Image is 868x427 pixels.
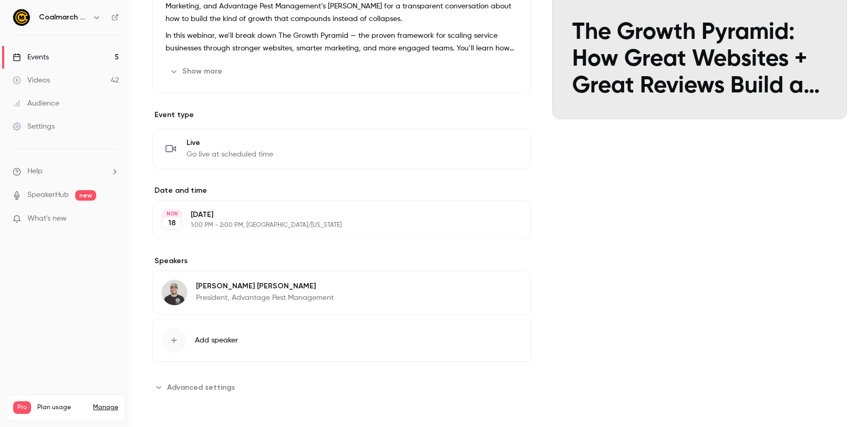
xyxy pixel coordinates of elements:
[191,221,476,230] p: 1:00 PM - 2:00 PM, [GEOGRAPHIC_DATA]/[US_STATE]
[166,29,518,55] p: In this webinar, we’ll break down The Growth Pyramid — the proven framework for scaling service b...
[37,403,87,412] span: Plan usage
[152,319,531,362] button: Add speaker
[168,218,176,228] p: 18
[75,190,96,201] span: new
[187,149,273,160] span: Go live at scheduled time
[27,190,69,201] a: SpeakerHub
[152,256,531,266] label: Speakers
[166,63,229,80] button: Show more
[13,166,119,177] li: help-dropdown-opener
[13,121,55,132] div: Settings
[27,213,67,224] span: What's new
[152,185,531,196] label: Date and time
[39,12,88,23] h6: Coalmarch Marketing
[191,210,476,220] p: [DATE]
[167,382,235,393] span: Advanced settings
[13,401,31,414] span: Pro
[27,166,43,177] span: Help
[152,270,531,315] div: Jim Ross[PERSON_NAME] [PERSON_NAME]President, Advantage Pest Management
[152,379,241,395] button: Advanced settings
[13,52,49,63] div: Events
[93,403,118,412] a: Manage
[196,293,334,303] p: President, Advantage Pest Management
[13,75,50,86] div: Videos
[187,138,273,148] span: Live
[195,335,238,346] span: Add speaker
[13,98,59,109] div: Audience
[152,110,531,120] p: Event type
[196,281,334,291] p: [PERSON_NAME] [PERSON_NAME]
[162,210,181,217] div: NOV
[13,9,30,26] img: Coalmarch Marketing
[162,280,187,305] img: Jim Ross
[152,379,531,395] section: Advanced settings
